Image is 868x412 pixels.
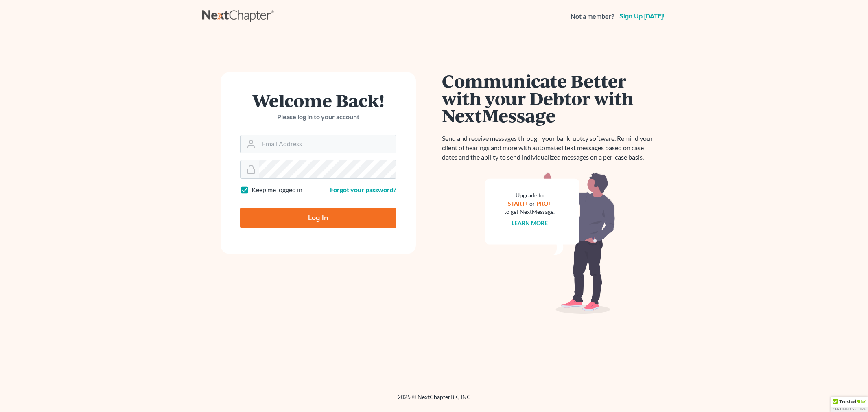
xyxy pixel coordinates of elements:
[618,13,666,20] a: Sign up [DATE]!
[485,172,615,314] img: nextmessage_bg-59042aed3d76b12b5cd301f8e5b87938c9018125f34e5fa2b7a6b67550977c72.svg
[571,12,614,21] strong: Not a member?
[330,186,396,193] a: Forgot your password?
[259,135,396,153] input: Email Address
[202,393,666,408] div: 2025 © NextChapterBK, INC
[831,397,868,412] div: TrustedSite Certified
[442,134,658,162] p: Send and receive messages through your bankruptcy software. Remind your client of hearings and mo...
[508,200,528,207] a: START+
[240,112,396,122] p: Please log in to your account
[442,72,658,124] h1: Communicate Better with your Debtor with NextMessage
[505,191,555,199] div: Upgrade to
[529,200,535,207] span: or
[512,219,548,226] a: Learn more
[251,185,302,195] label: Keep me logged in
[505,208,555,216] div: to get NextMessage.
[240,208,396,228] input: Log In
[240,92,396,109] h1: Welcome Back!
[536,200,551,207] a: PRO+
